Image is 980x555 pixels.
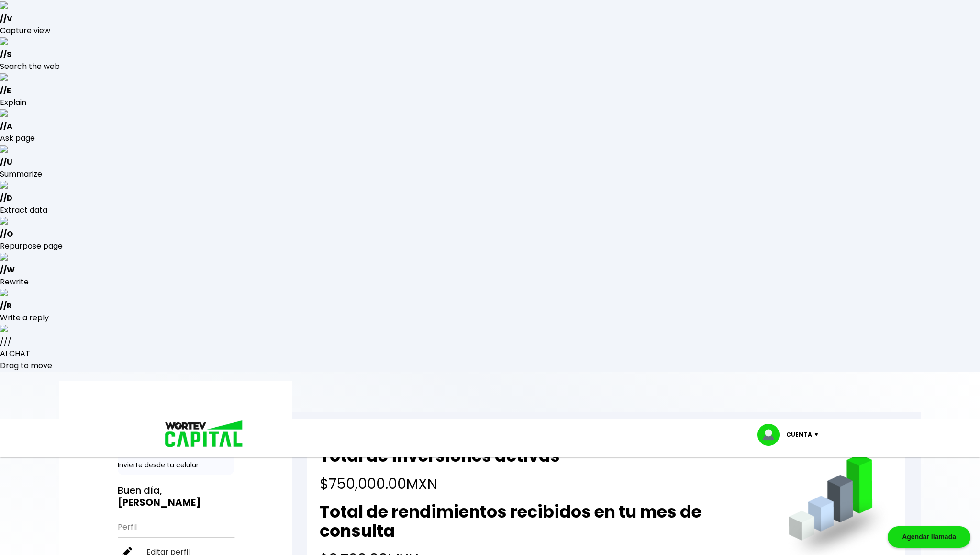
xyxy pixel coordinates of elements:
[812,433,825,436] img: icon-down
[757,424,786,446] img: profile-image
[786,428,812,442] p: Cuenta
[320,446,560,465] h2: Total de inversiones activas
[888,526,970,548] div: Agendar llamada
[118,460,234,470] p: Invierte desde tu celular
[118,496,201,509] b: [PERSON_NAME]
[155,419,246,450] img: logo_wortev_capital
[320,502,769,541] h2: Total de rendimientos recibidos en tu mes de consulta
[320,473,560,495] h4: $750,000.00 MXN
[118,485,234,509] h3: Buen día,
